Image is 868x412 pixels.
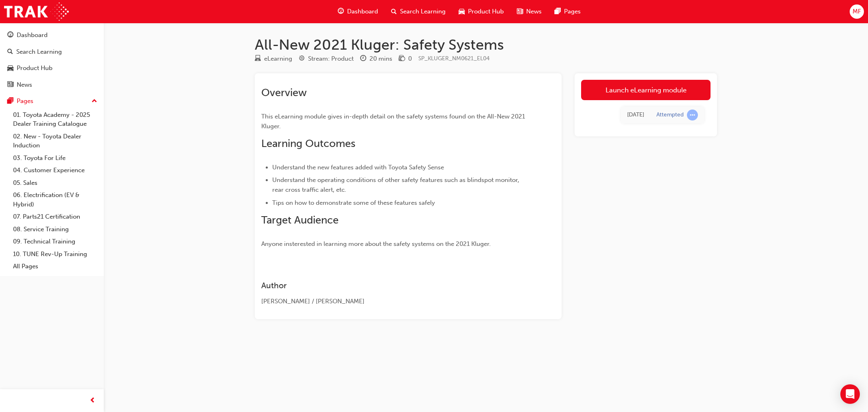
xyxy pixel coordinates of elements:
span: Learning Outcomes [261,137,355,150]
a: 09. Technical Training [10,235,101,248]
span: News [526,7,542,16]
span: money-icon [399,55,405,63]
span: Understand the new features added with Toyota Safety Sense [272,164,444,171]
span: pages-icon [7,98,13,105]
div: Duration [360,54,392,64]
div: Stream [299,54,354,64]
h1: All-New 2021 Kluger: Safety Systems [255,36,717,54]
span: This eLearning module gives in-depth detail on the safety systems found on the All-New 2021 Kluger. [261,113,527,130]
span: Target Audience [261,214,339,226]
span: prev-icon [90,396,96,406]
span: pages-icon [555,7,561,17]
a: 08. Service Training [10,223,101,236]
a: guage-iconDashboard [331,3,385,20]
span: news-icon [517,7,523,17]
a: Product Hub [3,61,101,76]
a: 06. Electrification (EV & Hybrid) [10,189,101,210]
button: DashboardSearch LearningProduct HubNews [3,26,101,94]
img: Trak [4,2,69,21]
a: 05. Sales [10,177,101,189]
span: guage-icon [338,7,344,17]
span: Pages [564,7,581,16]
span: car-icon [459,7,465,17]
span: Understand the operating conditions of other safety features such as blindspot monitor, rear cros... [272,176,521,193]
a: News [3,77,101,92]
span: guage-icon [7,32,13,39]
span: search-icon [391,7,397,17]
span: Search Learning [400,7,446,16]
div: Type [255,54,292,64]
div: Stream: Product [308,54,354,64]
div: Open Intercom Messenger [840,384,860,404]
span: learningResourceType_ELEARNING-icon [255,55,261,63]
span: clock-icon [360,55,366,63]
span: learningRecordVerb_ATTEMPT-icon [687,110,698,121]
span: Anyone insterested in learning more about the safety systems on the 2021 Kluger. [261,240,491,248]
a: car-iconProduct Hub [452,3,510,20]
div: 0 [408,54,412,64]
span: target-icon [299,55,305,63]
span: Product Hub [468,7,504,16]
button: Pages [3,94,101,109]
a: pages-iconPages [548,3,587,20]
span: news-icon [7,81,13,89]
div: News [17,80,32,90]
a: 01. Toyota Academy - 2025 Dealer Training Catalogue [10,109,101,130]
span: Learning resource code [418,55,490,62]
a: 04. Customer Experience [10,164,101,177]
div: eLearning [264,54,292,64]
button: MF [850,4,864,19]
div: Attempted [656,111,684,119]
span: Tips on how to demonstrate some of these features safely [272,199,435,206]
div: Pages [17,96,33,106]
h3: Author [261,281,526,290]
a: Dashboard [3,28,101,43]
div: Price [399,54,412,64]
div: Product Hub [17,64,52,73]
a: search-iconSearch Learning [385,3,452,20]
a: news-iconNews [510,3,548,20]
div: Tue Aug 12 2025 10:39:57 GMT+1000 (Australian Eastern Standard Time) [627,110,644,120]
a: 10. TUNE Rev-Up Training [10,248,101,261]
span: Dashboard [347,7,378,16]
div: [PERSON_NAME] / [PERSON_NAME] [261,297,526,306]
span: car-icon [7,65,13,72]
span: Overview [261,86,307,99]
a: 02. New - Toyota Dealer Induction [10,130,101,152]
a: Search Learning [3,44,101,59]
a: 07. Parts21 Certification [10,210,101,223]
span: up-icon [92,96,97,107]
span: search-icon [7,48,13,56]
span: MF [853,7,861,16]
div: 20 mins [370,54,392,64]
a: Launch eLearning module [581,80,711,100]
a: All Pages [10,260,101,273]
div: Search Learning [16,47,62,57]
div: Dashboard [17,31,48,40]
a: 03. Toyota For Life [10,152,101,164]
